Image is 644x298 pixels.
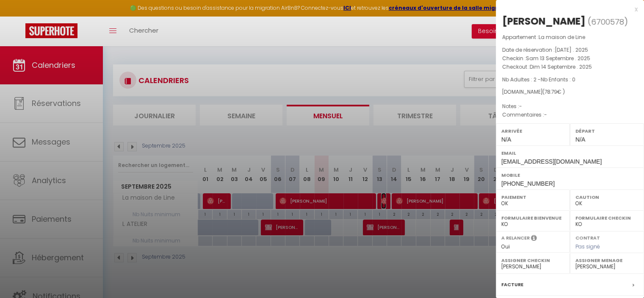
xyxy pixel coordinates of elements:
[501,136,511,143] span: N/A
[502,33,638,42] p: Appartement :
[575,136,585,143] span: N/A
[502,54,638,63] p: Checkin :
[588,16,628,28] span: ( )
[496,4,638,14] div: x
[542,88,565,95] span: ( € )
[502,46,638,54] p: Date de réservation :
[539,33,585,41] span: La maison de Line
[575,256,638,265] label: Assigner Menage
[575,127,638,135] label: Départ
[502,111,638,119] p: Commentaires :
[501,214,564,222] label: Formulaire Bienvenue
[7,3,32,29] button: Ouvrir le widget de chat LiveChat
[502,88,638,96] div: [DOMAIN_NAME]
[531,234,537,244] i: Sélectionner OUI si vous souhaiter envoyer les séquences de messages post-checkout
[575,193,638,201] label: Caution
[575,234,600,240] label: Contrat
[541,76,575,83] span: Nb Enfants : 0
[502,14,586,28] div: [PERSON_NAME]
[501,171,638,179] label: Mobile
[544,88,557,95] span: 78.79
[501,256,564,265] label: Assigner Checkin
[501,180,555,187] span: [PHONE_NUMBER]
[575,243,600,250] span: Pas signé
[544,111,547,118] span: -
[591,17,624,27] span: 6700578
[575,214,638,222] label: Formulaire Checkin
[555,46,588,53] span: [DATE] . 2025
[501,149,638,157] label: Email
[502,76,575,83] span: Nb Adultes : 2 -
[501,127,564,135] label: Arrivée
[526,55,590,62] span: Sam 13 Septembre . 2025
[530,63,592,70] span: Dim 14 Septembre . 2025
[501,193,564,201] label: Paiement
[501,280,523,289] label: Facture
[501,234,530,242] label: A relancer
[502,63,638,71] p: Checkout :
[501,158,602,165] span: [EMAIL_ADDRESS][DOMAIN_NAME]
[519,103,522,110] span: -
[502,102,638,111] p: Notes :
